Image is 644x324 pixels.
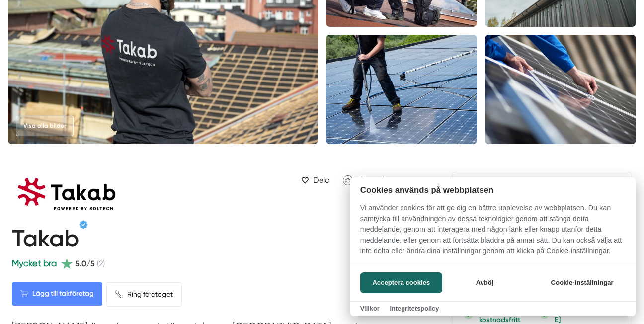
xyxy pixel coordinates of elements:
p: Vi använder cookies för att ge dig en bättre upplevelse av webbplatsen. Du kan samtycka till anvä... [350,203,636,263]
h2: Cookies används på webbplatsen [350,185,636,195]
button: Cookie-inställningar [539,272,626,293]
a: Villkor [360,305,380,312]
button: Acceptera cookies [360,272,442,293]
a: Integritetspolicy [390,305,439,312]
button: Avböj [445,272,524,293]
